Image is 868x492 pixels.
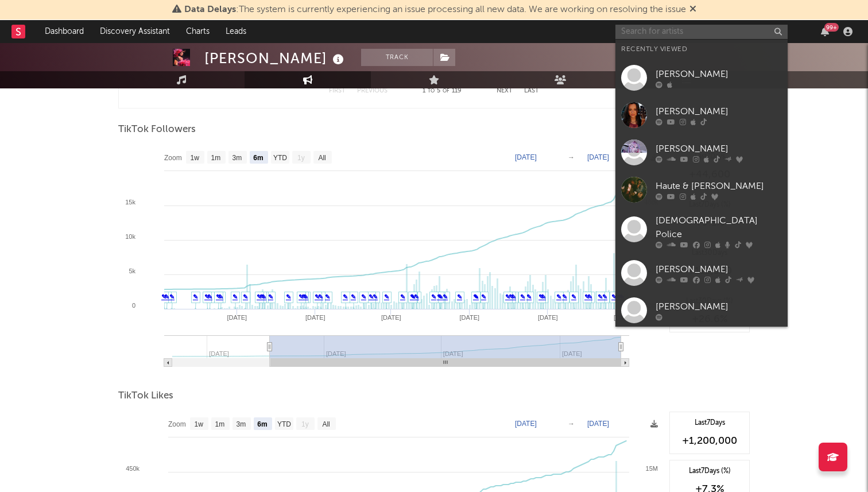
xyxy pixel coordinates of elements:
a: ✎ [193,293,198,300]
a: ✎ [361,293,366,300]
text: 6m [253,154,263,162]
a: [PERSON_NAME] [615,134,788,171]
div: [DEMOGRAPHIC_DATA] Police [656,214,782,242]
text: [DATE] [227,314,247,321]
a: ✎ [400,293,405,300]
span: to [428,88,435,94]
a: ✎ [343,293,348,300]
a: ✎ [598,293,603,300]
text: 1m [215,420,225,428]
a: ✎ [384,293,389,300]
a: ✎ [556,293,561,300]
a: ✎ [286,293,291,300]
text: Zoom [168,420,186,428]
a: ✎ [268,293,273,300]
a: ✎ [204,293,210,300]
a: ✎ [351,293,356,300]
a: Charts [178,20,218,43]
a: [DEMOGRAPHIC_DATA] Police [615,208,788,254]
text: [DATE] [587,153,609,161]
a: ✎ [373,293,378,300]
a: ✎ [481,293,486,300]
div: Last 7 Days (%) [676,466,743,476]
a: ✎ [584,293,590,300]
text: 1y [297,154,305,162]
a: ✎ [232,293,238,300]
a: ✎ [169,293,175,300]
div: [PERSON_NAME] [656,104,782,118]
input: Search for artists [615,25,788,39]
text: 1m [211,154,221,162]
div: [PERSON_NAME] [204,49,347,68]
a: ✎ [325,293,330,300]
button: Last [524,88,539,94]
a: [PERSON_NAME] [615,254,788,292]
a: ✎ [315,293,320,300]
a: ✎ [457,293,462,300]
text: → [568,420,575,428]
a: ✎ [410,293,415,300]
text: YTD [277,420,291,428]
a: ✎ [571,293,576,300]
button: First [329,88,346,94]
button: Track [361,49,433,66]
a: ✎ [443,293,448,300]
div: Last 7 Days [676,418,743,428]
button: Next [497,88,513,94]
text: 15M [646,465,658,472]
button: 99+ [821,27,829,36]
text: [DATE] [614,314,634,321]
a: ✎ [473,293,478,300]
a: ✎ [414,293,419,300]
text: 0 [132,302,135,309]
a: Haute & [PERSON_NAME] [615,171,788,208]
a: ✎ [505,293,510,300]
a: Discovery Assistant [92,20,178,43]
a: ✎ [562,293,567,300]
a: ✎ [161,293,166,300]
text: → [568,153,575,161]
a: ✎ [520,293,525,300]
span: TikTok Likes [118,389,173,403]
a: ✎ [257,293,262,300]
a: ✎ [369,293,374,300]
a: ✎ [587,293,592,300]
text: 5k [129,268,135,274]
a: ✎ [611,293,617,300]
text: [DATE] [381,314,401,321]
div: [PERSON_NAME] [656,142,782,156]
span: Dismiss [689,5,696,14]
div: [PERSON_NAME] [656,262,782,276]
text: [DATE] [587,420,609,428]
text: 1w [191,154,200,162]
a: Leads [218,20,254,43]
a: ✎ [526,293,532,300]
a: [PERSON_NAME] [615,96,788,134]
text: 450k [126,465,139,472]
a: ✎ [299,293,304,300]
text: YTD [273,154,287,162]
text: [DATE] [459,314,479,321]
a: [PERSON_NAME] [615,59,788,96]
div: 99 + [824,23,839,32]
text: All [322,420,330,428]
a: ✎ [301,293,307,300]
div: Haute & [PERSON_NAME] [656,179,782,193]
a: ✎ [437,293,442,300]
text: [DATE] [515,420,537,428]
text: 1w [195,420,204,428]
div: [PERSON_NAME] [656,300,782,313]
div: 1 5 119 [410,84,474,98]
a: ✎ [164,293,169,300]
text: All [318,154,325,162]
text: Zoom [164,154,182,162]
text: [DATE] [515,153,537,161]
text: [DATE] [538,314,558,321]
button: Previous [357,88,387,94]
text: 3m [237,420,246,428]
text: 1y [301,420,309,428]
a: ✎ [243,293,248,300]
a: ✎ [216,293,221,300]
text: 15k [125,199,135,206]
a: [PERSON_NAME] [615,292,788,329]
